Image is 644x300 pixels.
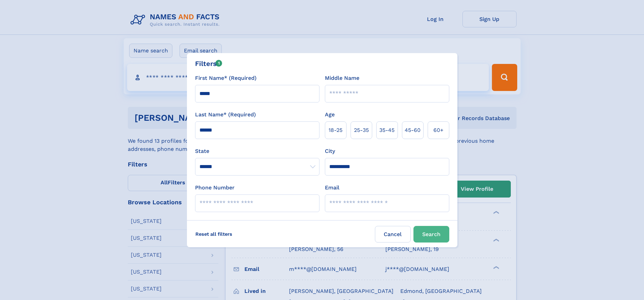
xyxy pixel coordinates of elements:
label: Cancel [375,226,411,243]
label: Age [325,111,335,119]
label: Reset all filters [191,226,237,242]
button: Search [413,226,449,243]
label: City [325,147,335,155]
label: First Name* (Required) [195,74,257,82]
label: Phone Number [195,184,235,192]
span: 35‑45 [379,126,395,134]
label: Last Name* (Required) [195,111,256,119]
span: 25‑35 [354,126,369,134]
label: Email [325,184,339,192]
label: State [195,147,319,155]
span: 45‑60 [405,126,421,134]
label: Middle Name [325,74,359,82]
div: Filters [195,59,222,69]
span: 60+ [433,126,444,134]
span: 18‑25 [329,126,342,134]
